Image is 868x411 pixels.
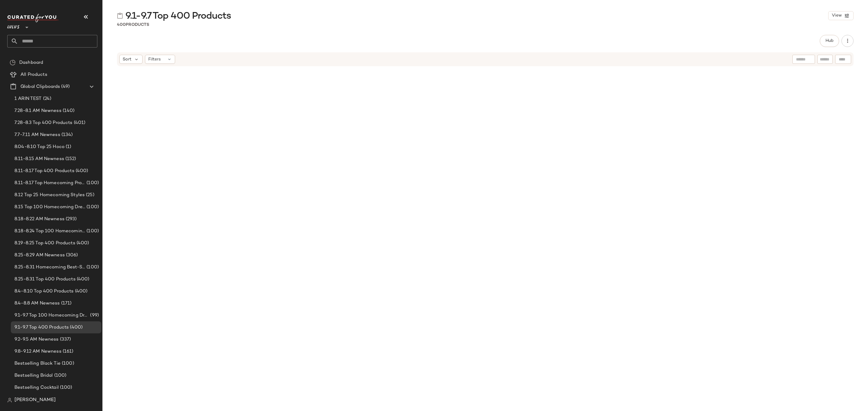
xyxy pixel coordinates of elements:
span: Bestselling Black Tie [14,360,61,367]
span: 8.15 Top 100 Homecoming Dresses [14,204,85,211]
span: 8.19-8.25 Top 400 Products [14,240,75,247]
span: 1 ARIN TEST [14,95,42,102]
span: (1) [64,144,71,150]
img: svg%3e [7,398,12,403]
span: 8.18-8.24 Top 100 Homecoming Dresses [14,228,85,235]
span: View [832,13,842,18]
span: 7.7-7.11 AM Newness [14,131,60,138]
span: 9.1-9.7 Top 400 Products [14,324,69,331]
img: svg%3e [117,13,123,19]
span: 8.4-8.8 AM Newness [14,300,60,307]
span: Lulus [7,20,20,31]
span: (400) [76,276,90,283]
span: (400) [69,324,83,331]
span: Filters [148,56,161,63]
span: 8.12 Top 25 Homecoming Styles [14,192,85,199]
button: Hub [820,35,839,47]
span: 8.11-8.17 Top Homecoming Product [14,180,85,187]
img: svg%3e [10,60,16,66]
span: (100) [53,372,67,379]
div: Products [117,22,149,28]
span: (161) [61,348,74,355]
span: Bestselling Bridal [14,372,53,379]
span: 8.04-8.10 Top 25 Hoco [14,144,64,150]
span: (134) [60,131,73,138]
span: [PERSON_NAME] [14,397,56,404]
button: View [828,11,854,20]
span: (100) [85,204,99,211]
span: (293) [64,216,77,223]
span: 8.11-8.15 AM Newness [14,156,64,162]
span: Hub [825,39,834,43]
span: (100) [85,180,99,187]
span: (100) [85,264,99,271]
span: (100) [85,228,99,235]
span: 8.25-8.31 Top 400 Products [14,276,76,283]
span: 400 [117,23,126,27]
span: (171) [60,300,72,307]
span: (337) [59,336,71,343]
span: (100) [59,384,72,391]
span: (306) [65,252,78,259]
span: (140) [61,107,75,114]
span: (152) [64,156,76,162]
span: (400) [75,240,89,247]
span: (401) [73,119,86,126]
span: (25) [85,192,94,199]
span: 9.1-9.7 Top 100 Homecoming Dresses [14,312,89,319]
span: 9.1-9.7 Top 400 Products [125,10,231,22]
span: 7.28-8.3 Top 400 Products [14,119,73,126]
span: (24) [42,95,52,102]
span: Bestselling Cocktail [14,384,59,391]
span: (100) [61,360,74,367]
span: 9.8-9.12 AM Newness [14,348,61,355]
span: (49) [60,83,70,90]
span: 9.2-9.5 AM Newness [14,336,59,343]
span: 8.25-8.29 AM Newness [14,252,65,259]
span: (400) [74,168,88,175]
span: (400) [74,288,88,295]
span: (99) [89,312,99,319]
span: 8.4-8.10 Top 400 Products [14,288,74,295]
span: Global Clipboards [20,83,60,90]
span: Sort [123,56,131,63]
span: 8.25-8.31 Homecoming Best-Sellers [14,264,85,271]
span: 7.28-8.1 AM Newness [14,107,61,114]
img: cfy_white_logo.C9jOOHJF.svg [7,14,58,22]
span: Dashboard [19,59,43,66]
span: 8.18-8.22 AM Newness [14,216,64,223]
span: 8.11-8.17 Top 400 Products [14,168,74,175]
span: All Products [20,71,47,78]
